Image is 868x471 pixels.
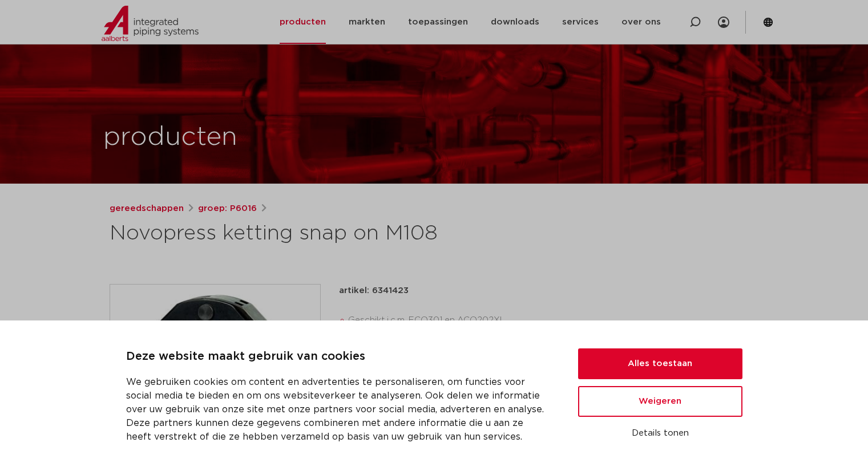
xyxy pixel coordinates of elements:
button: Details tonen [578,424,742,443]
button: Weigeren [578,386,742,417]
h1: Novopress ketting snap on M108 [110,220,538,247]
a: groep: P6016 [198,202,257,216]
h1: producten [103,119,237,156]
p: We gebruiken cookies om content en advertenties te personaliseren, om functies voor social media ... [126,375,551,444]
li: Geschikt i.c.m. ECO301 en ACO202XL [348,311,759,330]
p: Deze website maakt gebruik van cookies [126,348,551,366]
a: gereedschappen [110,202,184,216]
p: artikel: 6341423 [339,284,409,298]
button: Alles toestaan [578,348,742,379]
